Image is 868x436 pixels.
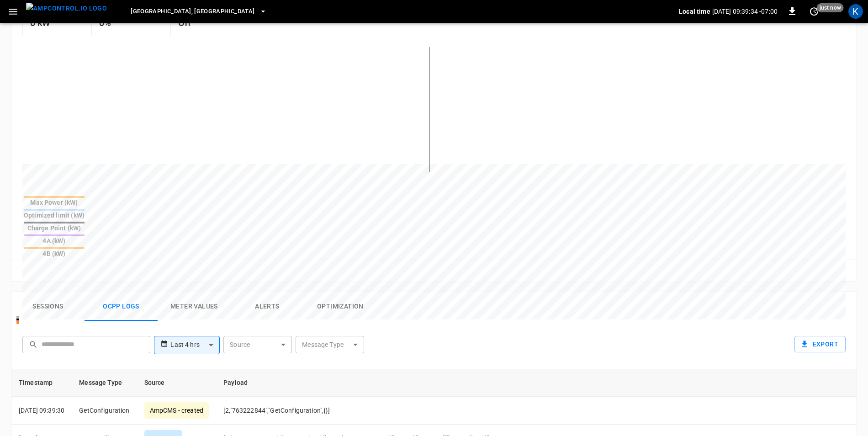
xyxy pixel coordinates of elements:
p: [DATE] 09:39:34 -07:00 [712,7,778,16]
button: [GEOGRAPHIC_DATA], [GEOGRAPHIC_DATA] [127,3,270,21]
button: Optimization [304,292,377,321]
th: Payload [216,369,827,397]
th: Timestamp [11,369,72,397]
span: just now [817,3,844,12]
th: Message Type [72,369,137,397]
button: Export [794,336,846,353]
div: profile-icon [848,4,863,19]
button: Meter Values [158,292,231,321]
p: [DATE] 09:39:30 [19,406,64,415]
div: Last 4 hrs [170,336,220,354]
button: Alerts [231,292,304,321]
button: Sessions [11,292,85,321]
p: Local time [679,7,710,16]
button: set refresh interval [807,4,821,19]
img: ampcontrol.io logo [26,3,107,14]
th: Source [137,369,216,397]
span: [GEOGRAPHIC_DATA], [GEOGRAPHIC_DATA] [131,6,254,17]
button: Ocpp logs [85,292,158,321]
